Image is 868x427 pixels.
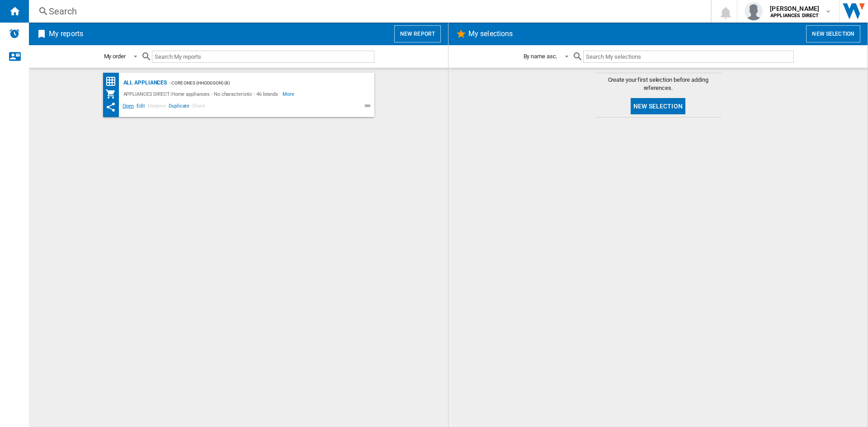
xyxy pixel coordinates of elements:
input: Search My selections [583,51,793,63]
img: alerts-logo.svg [9,28,20,39]
input: Search My reports [152,51,374,63]
h2: My reports [47,25,85,42]
ng-md-icon: This report has been shared with you [105,102,116,113]
button: New report [394,25,441,42]
div: My Assortment [105,89,121,99]
span: Create your first selection before adding references. [595,76,722,92]
button: New selection [806,25,860,42]
span: Edit [135,102,146,113]
span: Duplicate [167,102,191,113]
button: New selection [631,98,685,114]
div: - Core Ones (hhodgson) (8) [167,77,356,89]
span: More [283,89,296,99]
div: My order [104,53,126,60]
span: Rename [146,102,167,113]
div: All Appliances [121,77,167,89]
span: Open [121,102,136,113]
div: Price Matrix [105,76,121,87]
div: Search [49,5,687,18]
div: By name asc. [524,53,557,60]
div: APPLIANCES DIRECT:Home appliances - No characteristic - 46 brands [121,89,283,99]
h2: My selections [467,25,514,42]
span: Share [191,102,207,113]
